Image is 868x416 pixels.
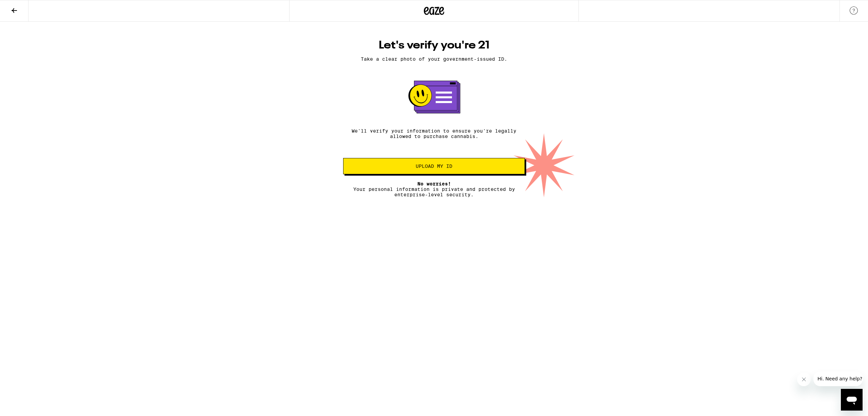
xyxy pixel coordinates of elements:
[417,181,451,186] span: No worries!
[343,56,525,62] p: Take a clear photo of your government-issued ID.
[797,373,811,386] iframe: Close message
[343,39,525,52] h1: Let's verify you're 21
[841,389,863,411] iframe: Button to launch messaging window
[343,181,525,197] p: Your personal information is private and protected by enterprise-level security.
[343,128,525,139] p: We'll verify your information to ensure you're legally allowed to purchase cannabis.
[416,164,452,169] span: Upload my ID
[813,371,863,386] iframe: Message from company
[343,158,525,174] button: Upload my ID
